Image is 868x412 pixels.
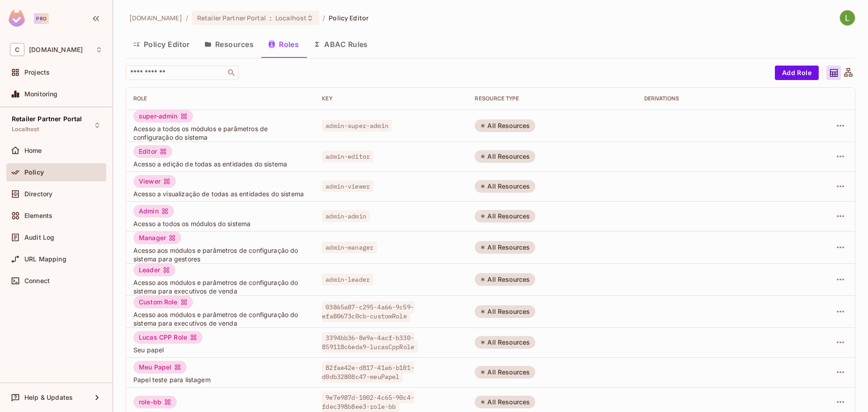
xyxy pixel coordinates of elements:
[775,66,819,80] button: Add Role
[133,95,307,102] div: Role
[133,375,307,384] span: Papel teste para listagem
[133,175,176,188] div: Viewer
[126,33,197,56] button: Policy Editor
[133,232,181,244] div: Manager
[129,14,182,22] span: the active workspace
[322,180,373,192] span: admin-viewer
[24,256,66,263] span: URL Mapping
[24,394,73,401] span: Help & Updates
[133,296,193,308] div: Custom Role
[133,346,307,354] span: Seu papel
[269,14,272,22] span: :
[24,69,50,76] span: Projects
[133,189,307,198] span: Acesso a visualização de todas as entidades do sistema
[475,180,535,193] div: All Resources
[24,90,58,98] span: Monitoring
[323,14,325,22] li: /
[29,46,83,53] span: Workspace: casadosventos.com.br
[133,331,203,344] div: Lucas CPP Role
[24,147,42,154] span: Home
[133,160,307,168] span: Acesso a edição de todas as entidades do sistema
[133,110,193,123] div: super-admin
[644,95,783,102] div: Derivations
[24,277,50,284] span: Connect
[9,10,25,27] img: SReyMgAAAABJRU5ErkJggg==
[322,274,373,285] span: admin-leader
[24,169,44,176] span: Policy
[133,310,307,327] span: Acesso aos módulos e parâmetros de configuração do sistema para executivos de venda
[475,336,535,349] div: All Resources
[322,210,370,222] span: admin-admin
[475,150,535,163] div: All Resources
[12,126,39,133] span: Localhost
[10,43,24,56] span: C
[322,120,392,132] span: admin-super-admin
[322,301,414,322] span: 03865a87-c295-4a66-9c59-efa80673c0cb-customRole
[475,273,535,286] div: All Resources
[133,246,307,263] span: Acesso aos módulos e parâmetros de configuração do sistema para gestores
[322,95,460,102] div: Key
[197,14,266,22] span: Retailer Partner Portal
[133,278,307,295] span: Acesso aos módulos e parâmetros de configuração do sistema para executivos de venda
[34,13,49,24] div: Pro
[24,212,52,219] span: Elements
[475,305,535,318] div: All Resources
[133,219,307,228] span: Acesso a todos os módulos do sistema
[133,361,187,374] div: Meu Papel
[197,33,261,56] button: Resources
[475,119,535,132] div: All Resources
[475,396,535,408] div: All Resources
[475,366,535,379] div: All Resources
[133,264,175,276] div: Leader
[322,332,418,353] span: 3394bb36-8e9a-4acf-b330-859118c6eda9-lucasCppRole
[475,210,535,223] div: All Resources
[133,396,177,408] div: role-bb
[475,241,535,254] div: All Resources
[133,145,172,158] div: Editor
[475,95,629,102] div: RESOURCE TYPE
[840,10,855,25] img: Lucas Yuan
[186,14,188,22] li: /
[133,205,174,218] div: Admin
[322,151,373,162] span: admin-editor
[329,14,368,22] span: Policy Editor
[322,362,414,383] span: 82fae42e-d817-41a6-b101-d0db32808c47-meuPapel
[24,190,52,198] span: Directory
[261,33,306,56] button: Roles
[133,124,307,142] span: Acesso a todos os módulos e parâmetros de configuração do sistema
[24,234,54,241] span: Audit Log
[12,115,82,123] span: Retailer Partner Portal
[275,14,307,22] span: Localhost
[306,33,375,56] button: ABAC Rules
[322,242,377,253] span: admin-manager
